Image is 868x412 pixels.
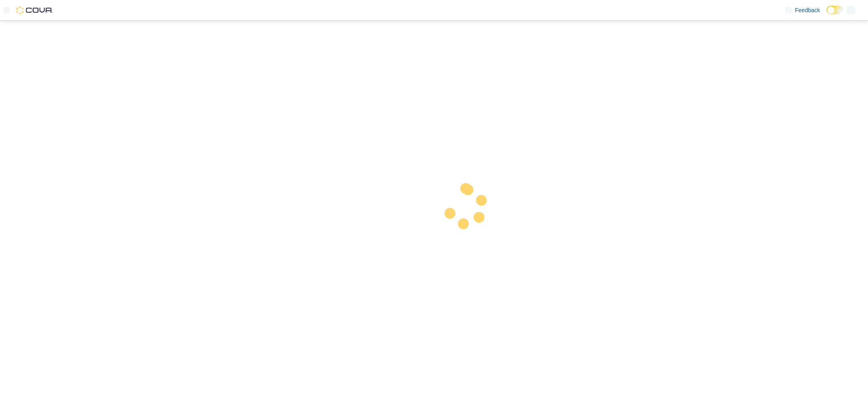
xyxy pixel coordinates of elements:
img: Cova [16,6,53,14]
span: Feedback [795,6,820,14]
img: cova-loader [434,177,495,238]
a: Feedback [782,2,823,18]
input: Dark Mode [826,6,844,14]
